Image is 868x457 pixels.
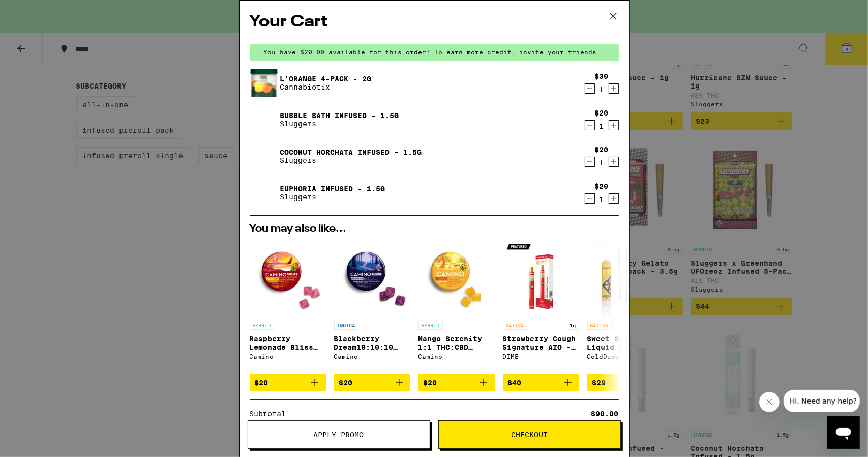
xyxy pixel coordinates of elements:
[250,142,278,170] img: Coconut Horchata Infused - 1.5g
[418,321,443,330] p: HYBRID
[585,120,595,130] button: Decrement
[280,111,399,120] a: Bubble Bath Infused - 1.5g
[250,224,619,234] h2: You may also like...
[280,185,385,193] a: Euphoria Infused - 1.5g
[334,239,410,316] img: Camino - Blackberry Dream10:10:10 Deep Sleep Gummies
[609,193,619,204] button: Increment
[595,195,609,204] div: 1
[595,146,609,154] div: $20
[595,122,609,130] div: 1
[250,239,326,374] a: Open page for Raspberry Lemonade Bliss Sour Gummies from Camino
[587,239,664,374] a: Open page for Sweet Strawberry Liquid Diamonds AIO - 1g from GoldDrop
[418,335,495,351] p: Mango Serenity 1:1 THC:CBD Gummies
[595,159,609,167] div: 1
[334,321,358,330] p: INDICA
[280,75,372,83] a: L'Orange 4-Pack - 2g
[250,105,278,134] img: Bubble Bath Infused - 1.5g
[250,410,293,417] div: Subtotal
[250,179,278,207] img: Euphoria Infused - 1.5g
[334,335,410,351] p: Blackberry Dream10:10:10 Deep Sleep Gummies
[516,49,605,55] span: invite your friends.
[595,109,609,117] div: $20
[424,379,437,387] span: $20
[609,157,619,167] button: Increment
[503,353,579,360] div: DIME
[503,321,527,330] p: SATIVA
[585,157,595,167] button: Decrement
[280,148,422,156] a: Coconut Horchata Infused - 1.5g
[827,416,860,449] iframe: Button to launch messaging window
[784,390,860,412] iframe: Message from company
[334,374,410,391] button: Add to bag
[587,335,664,351] p: Sweet Strawberry Liquid Diamonds AIO - 1g
[418,239,495,316] img: Camino - Mango Serenity 1:1 THC:CBD Gummies
[334,353,410,360] div: Camino
[339,379,353,387] span: $20
[250,65,278,101] img: L'Orange 4-Pack - 2g
[595,182,609,190] div: $20
[590,239,661,316] img: GoldDrop - Sweet Strawberry Liquid Diamonds AIO - 1g
[587,353,664,360] div: GoldDrop
[759,392,780,412] iframe: Close message
[592,379,606,387] span: $29
[250,353,326,360] div: Camino
[567,321,579,330] p: 1g
[250,335,326,351] p: Raspberry Lemonade Bliss Sour Gummies
[264,49,516,55] span: You have $20.00 available for this order! To earn more credit,
[609,83,619,94] button: Increment
[280,120,399,128] p: Sluggers
[255,379,268,387] span: $20
[280,83,372,91] p: Cannabiotix
[248,420,430,449] button: Apply Promo
[250,374,326,391] button: Add to bag
[314,431,364,438] span: Apply Promo
[511,431,548,438] span: Checkout
[250,11,619,34] h2: Your Cart
[503,239,579,316] img: DIME - Strawberry Cough Signature AIO - 1g
[418,374,495,391] button: Add to bag
[609,120,619,130] button: Increment
[585,193,595,204] button: Decrement
[438,420,621,449] button: Checkout
[503,335,579,351] p: Strawberry Cough Signature AIO - 1g
[503,239,579,374] a: Open page for Strawberry Cough Signature AIO - 1g from DIME
[587,321,612,330] p: SATIVA
[591,410,619,417] div: $90.00
[418,239,495,374] a: Open page for Mango Serenity 1:1 THC:CBD Gummies from Camino
[585,83,595,94] button: Decrement
[503,374,579,391] button: Add to bag
[280,193,385,201] p: Sluggers
[334,239,410,374] a: Open page for Blackberry Dream10:10:10 Deep Sleep Gummies from Camino
[508,379,522,387] span: $40
[418,353,495,360] div: Camino
[595,85,609,94] div: 1
[587,374,664,391] button: Add to bag
[250,239,326,316] img: Camino - Raspberry Lemonade Bliss Sour Gummies
[280,156,422,164] p: Sluggers
[250,44,619,61] div: You have $20.00 available for this order! To earn more credit,invite your friends.
[595,72,609,80] div: $30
